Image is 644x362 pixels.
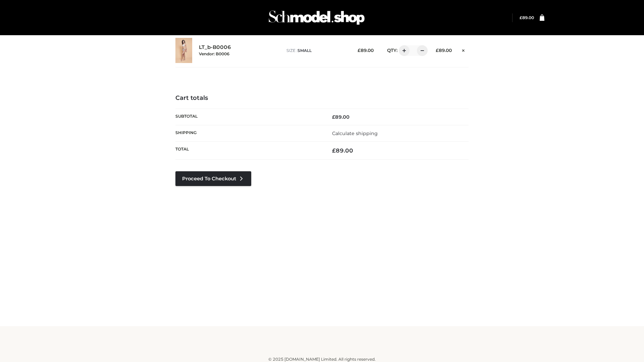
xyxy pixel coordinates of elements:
bdi: 89.00 [436,48,452,53]
a: Remove this item [459,45,469,54]
bdi: 89.00 [332,147,353,154]
span: £ [520,15,522,20]
bdi: 89.00 [358,48,374,53]
bdi: 89.00 [520,15,534,20]
a: Proceed to Checkout [175,171,251,186]
img: Schmodel Admin 964 [266,4,367,31]
a: Calculate shipping [332,130,378,136]
a: £89.00 [520,15,534,20]
bdi: 89.00 [332,114,350,120]
span: £ [436,48,439,53]
span: £ [332,114,335,120]
th: Total [175,142,322,160]
a: LT_b-B0006 [199,44,231,51]
span: £ [332,147,336,154]
h4: Cart totals [175,95,469,102]
th: Shipping [175,125,322,141]
span: SMALL [298,48,312,53]
span: £ [358,48,361,53]
img: LT_b-B0006 - SMALL [175,38,192,63]
small: Vendor: B0006 [199,51,229,56]
th: Subtotal [175,109,322,125]
p: size : [286,48,347,54]
div: QTY: [380,45,425,56]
